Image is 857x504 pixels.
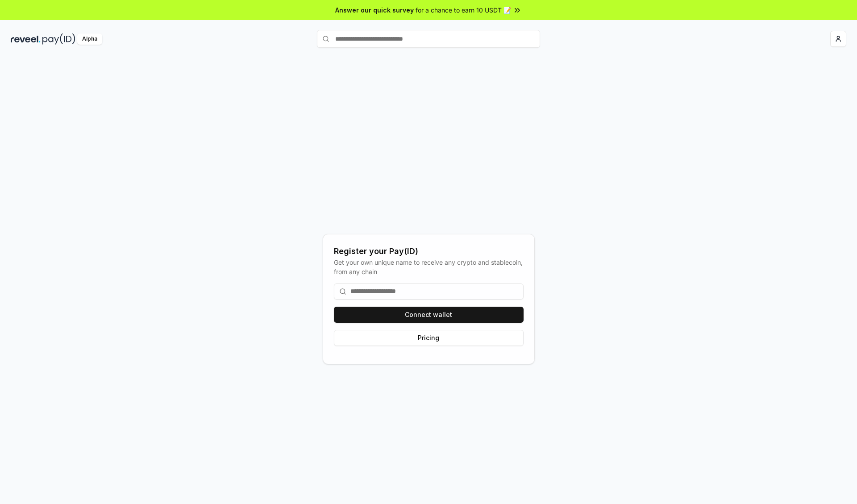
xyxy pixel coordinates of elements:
div: Get your own unique name to receive any crypto and stablecoin, from any chain [334,258,524,276]
span: Answer our quick survey [335,5,414,15]
span: for a chance to earn 10 USDT 📝 [416,5,511,15]
img: pay_id [42,33,75,45]
img: reveel_dark [11,33,41,45]
button: Pricing [334,330,524,346]
button: Connect wallet [334,307,524,323]
div: Alpha [77,33,102,45]
div: Register your Pay(ID) [334,245,524,258]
